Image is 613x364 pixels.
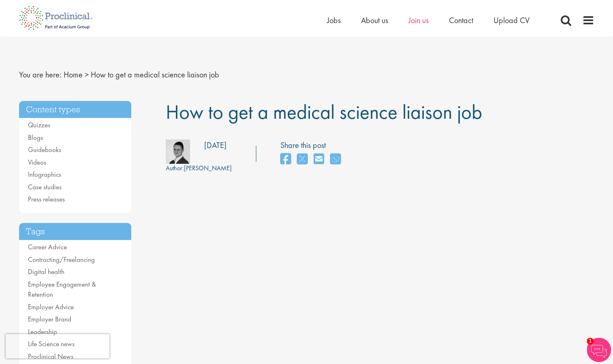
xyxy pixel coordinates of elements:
span: You are here: [19,69,62,80]
h3: Tags [19,223,132,240]
a: share on facebook [280,151,291,168]
a: share on twitter [297,151,308,168]
span: How to get a medical science liaison job [166,99,482,125]
a: Proclinical News [28,352,73,361]
label: Share this post [280,139,345,151]
h3: Content types [19,101,132,118]
a: Blogs [28,133,43,142]
div: [PERSON_NAME] [166,164,232,173]
a: Jobs [327,15,341,26]
a: Quizzes [28,120,50,129]
a: Upload CV [493,15,530,26]
a: Contact [449,15,473,26]
a: Digital health [28,267,64,276]
a: Employer Brand [28,315,71,323]
span: 1 [587,338,594,345]
a: Leadership [28,327,57,336]
a: Contracting/Freelancing [28,255,95,264]
img: Chatbot [587,338,611,362]
img: bdc0b4ec-42d7-4011-3777-08d5c2039240 [166,139,190,164]
a: Guidebooks [28,145,61,154]
a: Videos [28,158,46,167]
span: > [85,69,89,80]
iframe: reCAPTCHA [6,334,109,358]
a: share on email [314,151,324,168]
a: Infographics [28,170,61,179]
a: share on whats app [330,151,341,168]
a: Employer Advice [28,302,74,311]
span: How to get a medical science liaison job [91,69,219,80]
a: Join us [408,15,429,26]
div: [DATE] [204,139,226,151]
a: Career Advice [28,242,67,251]
a: About us [361,15,388,26]
a: Press releases [28,195,65,203]
a: Employee Engagement & Retention [28,280,96,299]
a: Case studies [28,182,62,191]
span: Author: [166,164,184,172]
a: breadcrumb link [64,69,83,80]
